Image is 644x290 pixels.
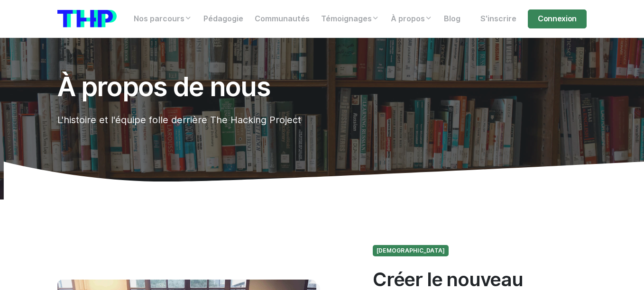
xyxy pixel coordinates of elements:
img: logo [57,10,117,27]
a: Nos parcours [128,9,198,28]
a: Pédagogie [198,9,249,28]
a: Blog [438,9,466,28]
a: Connexion [528,9,587,28]
p: L'histoire et l'équipe folle derrière The Hacking Project [57,113,497,127]
a: Communautés [249,9,315,28]
span: [DEMOGRAPHIC_DATA] [373,245,449,256]
a: S'inscrire [475,9,522,28]
a: À propos [385,9,438,28]
a: Témoignages [315,9,385,28]
h1: À propos de nous [57,72,497,101]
